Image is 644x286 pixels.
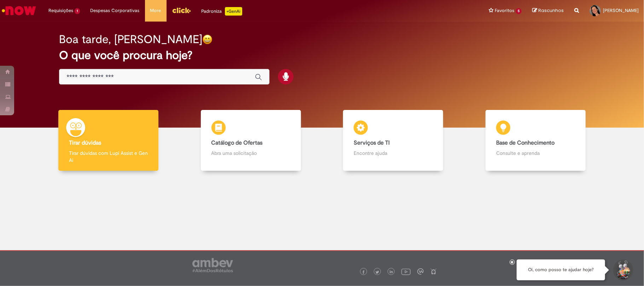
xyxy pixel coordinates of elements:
[202,7,242,16] div: Padroniza
[496,139,555,146] b: Base de Conhecimento
[180,110,322,171] a: Catálogo de Ofertas Abra uma solicitação
[516,8,522,14] span: 5
[211,150,290,157] p: Abra uma solicitação
[612,259,633,281] button: Iniciar Conversa de Suporte
[390,270,393,274] img: logo_footer_linkedin.png
[532,7,564,14] a: Rascunhos
[150,7,161,14] span: More
[1,4,37,18] img: ServiceNow
[37,110,180,171] a: Tirar dúvidas Tirar dúvidas com Lupi Assist e Gen Ai
[354,139,390,146] b: Serviços de TI
[211,139,263,146] b: Catálogo de Ofertas
[59,33,202,46] h2: Boa tarde, [PERSON_NAME]
[192,258,233,272] img: logo_footer_ambev_rotulo_gray.png
[172,5,191,16] img: click_logo_yellow_360x200.png
[430,268,437,275] img: logo_footer_naosei.png
[48,7,73,14] span: Requisições
[69,150,148,164] p: Tirar dúvidas com Lupi Assist e Gen Ai
[496,150,575,157] p: Consulte e aprenda
[225,7,242,16] p: +GenAi
[376,270,379,274] img: logo_footer_twitter.png
[322,110,465,171] a: Serviços de TI Encontre ajuda
[417,268,424,275] img: logo_footer_workplace.png
[495,7,514,14] span: Favoritos
[603,7,639,13] span: [PERSON_NAME]
[69,139,101,146] b: Tirar dúvidas
[401,267,411,276] img: logo_footer_youtube.png
[517,259,605,280] div: Oi, como posso te ajudar hoje?
[354,150,433,157] p: Encontre ajuda
[91,7,140,14] span: Despesas Corporativas
[202,34,213,45] img: happy-face.png
[538,7,564,14] span: Rascunhos
[464,110,607,171] a: Base de Conhecimento Consulte e aprenda
[59,49,585,62] h2: O que você procura hoje?
[362,270,365,274] img: logo_footer_facebook.png
[75,8,80,14] span: 1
